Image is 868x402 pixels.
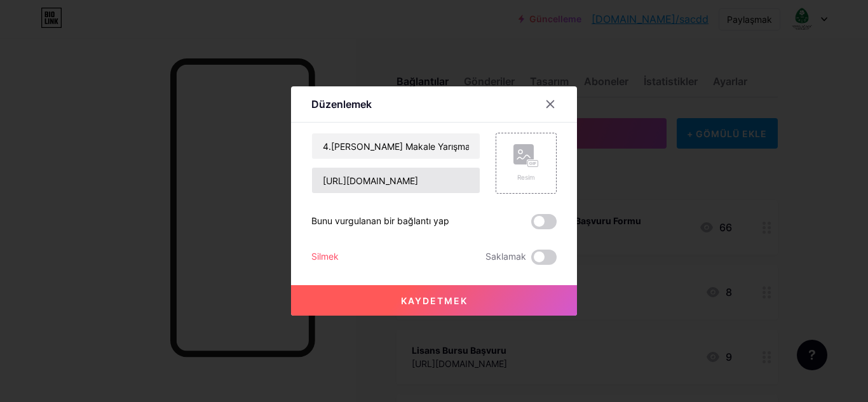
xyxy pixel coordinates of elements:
font: Bunu vurgulanan bir bağlantı yap [311,215,449,226]
font: Kaydetmek [401,295,468,306]
font: Düzenlemek [311,98,372,111]
font: Resim [517,173,535,181]
button: Kaydetmek [291,285,577,316]
input: URL [312,168,480,193]
font: Saklamak [485,251,526,262]
font: Silmek [311,251,339,262]
input: Başlık [312,133,480,159]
